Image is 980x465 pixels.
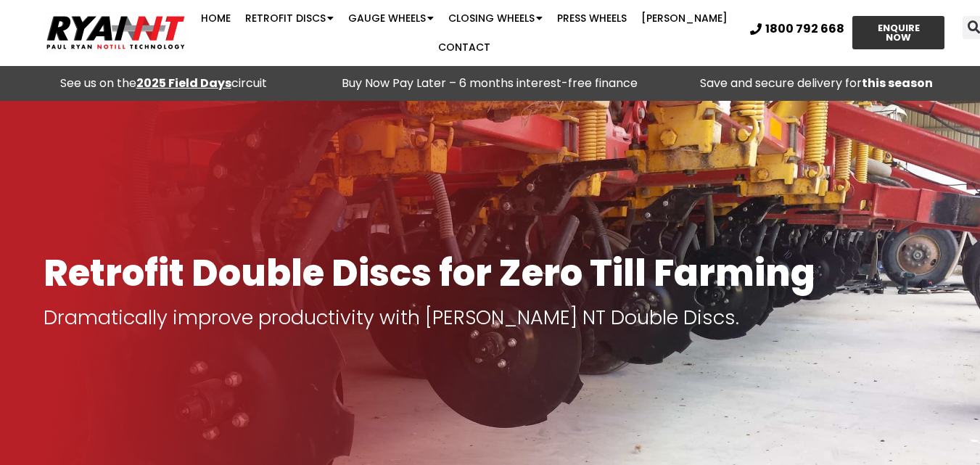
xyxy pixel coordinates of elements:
a: Retrofit Discs [238,4,341,33]
strong: this season [862,75,933,91]
span: ENQUIRE NOW [865,23,932,42]
span: 1800 792 668 [765,23,844,35]
a: Home [194,4,238,33]
a: Contact [431,33,498,62]
a: Closing Wheels [441,4,550,33]
div: See us on the circuit [7,73,319,94]
p: Buy Now Pay Later – 6 months interest-free finance [334,73,646,94]
a: Gauge Wheels [341,4,441,33]
p: Save and secure delivery for [661,73,973,94]
a: 1800 792 668 [750,23,844,35]
img: Ryan NT logo [44,10,189,55]
p: Dramatically improve productivity with [PERSON_NAME] NT Double Discs. [44,308,936,328]
a: [PERSON_NAME] [634,4,735,33]
h1: Retrofit Double Discs for Zero Till Farming [44,253,936,293]
a: Press Wheels [550,4,634,33]
a: ENQUIRE NOW [852,16,945,49]
nav: Menu [190,4,739,62]
a: 2025 Field Days [136,75,231,91]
